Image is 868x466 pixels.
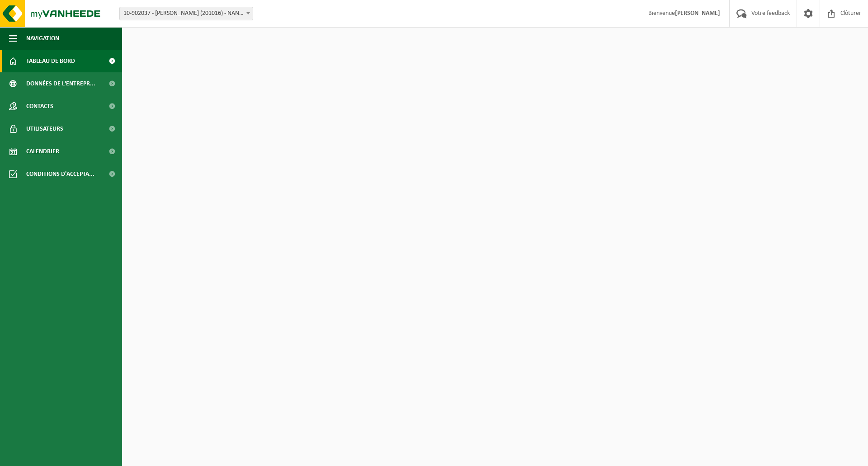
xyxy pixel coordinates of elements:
strong: [PERSON_NAME] [675,10,720,17]
span: 10-902037 - AVA NANINNE (201016) - NANINNE [120,7,253,20]
span: Conditions d'accepta... [26,163,94,185]
span: Calendrier [26,140,59,163]
span: Données de l'entrepr... [26,72,95,95]
span: Contacts [26,95,53,118]
span: 10-902037 - AVA NANINNE (201016) - NANINNE [119,7,253,20]
span: Utilisateurs [26,118,63,140]
span: Tableau de bord [26,50,75,72]
span: Navigation [26,27,59,50]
